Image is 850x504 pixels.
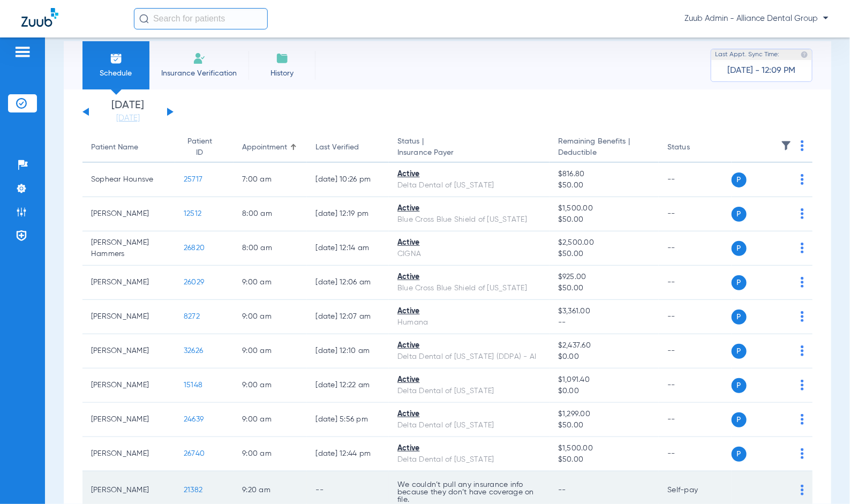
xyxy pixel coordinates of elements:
img: Search Icon [139,14,149,24]
td: Sophear Hounsve [82,163,175,197]
img: group-dot-blue.svg [801,277,804,288]
img: group-dot-blue.svg [801,448,804,459]
span: -- [558,317,650,328]
span: $50.00 [558,283,650,294]
div: Blue Cross Blue Shield of [US_STATE] [397,283,541,294]
span: [DATE] - 12:09 PM [728,65,796,76]
td: -- [659,163,731,197]
div: Active [397,374,541,386]
td: [DATE] 12:22 AM [307,368,389,403]
img: filter.svg [781,140,792,151]
div: Delta Dental of [US_STATE] [397,420,541,431]
span: P [732,207,747,222]
span: $2,500.00 [558,237,650,249]
td: 8:00 AM [234,231,307,266]
div: Active [397,443,541,454]
img: group-dot-blue.svg [801,345,804,356]
div: Last Verified [315,142,359,153]
span: P [732,344,747,359]
td: 9:00 AM [234,266,307,300]
td: 9:00 AM [234,403,307,437]
div: Active [397,306,541,317]
span: Deductible [558,147,650,159]
span: Schedule [91,68,141,79]
td: [DATE] 10:26 PM [307,163,389,197]
span: $50.00 [558,180,650,191]
div: CIGNA [397,249,541,260]
img: group-dot-blue.svg [801,380,804,390]
div: Active [397,340,541,351]
div: Active [397,203,541,214]
img: Zuub Logo [21,8,58,27]
img: hamburger-icon [14,46,31,58]
span: 15148 [184,381,202,389]
img: group-dot-blue.svg [801,485,804,495]
div: Delta Dental of [US_STATE] [397,386,541,397]
td: [PERSON_NAME] [82,266,175,300]
div: Patient ID [184,136,225,159]
th: Status | [389,133,550,163]
td: 9:00 AM [234,437,307,471]
td: [PERSON_NAME] [82,334,175,368]
td: 7:00 AM [234,163,307,197]
div: Delta Dental of [US_STATE] (DDPA) - AI [397,351,541,363]
div: Active [397,237,541,249]
span: History [257,68,307,79]
span: $50.00 [558,454,650,465]
div: Active [397,169,541,180]
span: $0.00 [558,386,650,397]
img: History [276,52,289,65]
th: Status [659,133,731,163]
div: Last Verified [315,142,380,153]
td: -- [659,334,731,368]
span: $1,299.00 [558,409,650,420]
td: -- [659,437,731,471]
td: [PERSON_NAME] [82,437,175,471]
span: Insurance Verification [157,68,240,79]
span: $925.00 [558,272,650,283]
span: $2,437.60 [558,340,650,351]
span: Last Appt. Sync Time: [715,49,779,60]
td: 9:00 AM [234,300,307,334]
td: [DATE] 12:44 PM [307,437,389,471]
img: group-dot-blue.svg [801,174,804,185]
div: Active [397,272,541,283]
p: We couldn’t pull any insurance info because they don’t have coverage on file. [397,481,541,503]
td: 9:00 AM [234,334,307,368]
td: [PERSON_NAME] [82,368,175,403]
img: Manual Insurance Verification [193,52,206,65]
img: last sync help info [801,51,808,58]
li: [DATE] [96,100,160,124]
span: P [732,241,747,256]
td: [PERSON_NAME] Hammers [82,231,175,266]
div: Delta Dental of [US_STATE] [397,180,541,191]
span: 26029 [184,279,204,286]
td: [DATE] 5:56 PM [307,403,389,437]
span: $50.00 [558,214,650,225]
td: [DATE] 12:14 AM [307,231,389,266]
div: Patient Name [91,142,138,153]
span: P [732,275,747,290]
td: [DATE] 12:07 AM [307,300,389,334]
td: 9:00 AM [234,368,307,403]
td: -- [659,231,731,266]
td: 8:00 AM [234,197,307,231]
span: $50.00 [558,420,650,431]
div: Patient Name [91,142,167,153]
td: -- [659,266,731,300]
img: group-dot-blue.svg [801,414,804,425]
span: Zuub Admin - Alliance Dental Group [684,13,829,24]
div: Blue Cross Blue Shield of [US_STATE] [397,214,541,225]
span: $0.00 [558,351,650,363]
th: Remaining Benefits | [550,133,659,163]
a: [DATE] [96,113,160,124]
span: 8272 [184,313,200,320]
td: [PERSON_NAME] [82,197,175,231]
img: Schedule [110,52,123,65]
span: -- [558,486,566,494]
div: Humana [397,317,541,328]
span: P [732,412,747,427]
td: [PERSON_NAME] [82,403,175,437]
div: Appointment [242,142,287,153]
span: 24639 [184,416,204,423]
